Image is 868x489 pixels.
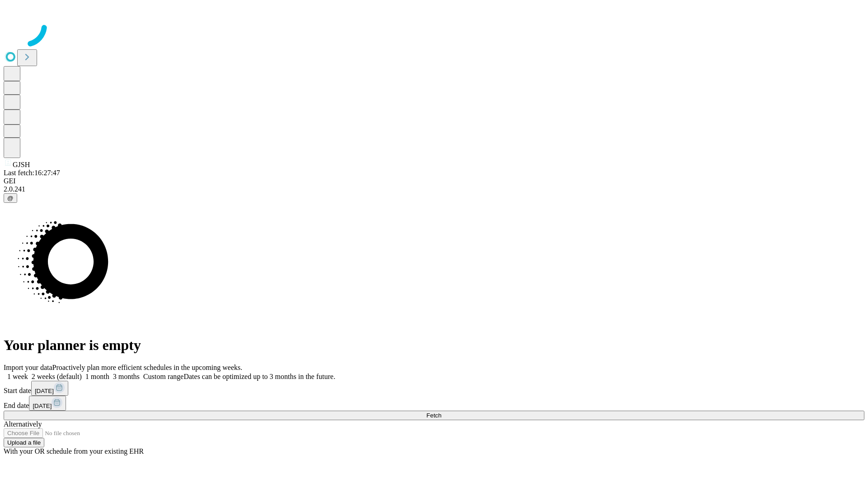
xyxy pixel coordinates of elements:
[4,185,864,193] div: 2.0.241
[4,193,17,203] button: @
[4,411,864,420] button: Fetch
[4,381,864,396] div: Start date
[4,169,60,177] span: Last fetch: 16:27:47
[31,381,68,396] button: [DATE]
[426,412,441,419] span: Fetch
[4,177,864,185] div: GEI
[13,161,30,168] span: GJSH
[4,364,52,371] span: Import your data
[4,396,864,411] div: End date
[7,373,28,380] span: 1 week
[32,373,82,380] span: 2 weeks (default)
[29,396,66,411] button: [DATE]
[143,373,184,380] span: Custom range
[4,447,144,455] span: With your OR schedule from your existing EHR
[4,337,864,354] h1: Your planner is empty
[4,438,44,447] button: Upload a file
[85,373,109,380] span: 1 month
[52,364,242,371] span: Proactively plan more efficient schedules in the upcoming weeks.
[4,420,42,428] span: Alternatively
[113,373,140,380] span: 3 months
[35,388,54,394] span: [DATE]
[184,373,335,380] span: Dates can be optimized up to 3 months in the future.
[33,403,52,409] span: [DATE]
[7,195,14,201] span: @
